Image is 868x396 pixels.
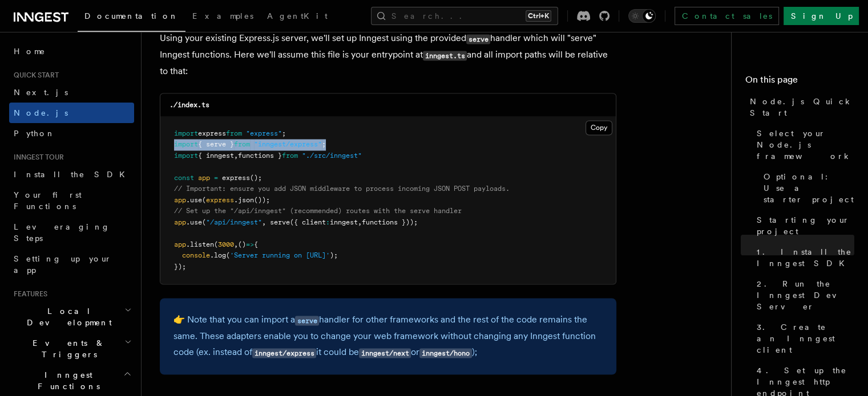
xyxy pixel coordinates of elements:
[226,129,242,137] span: from
[419,348,471,358] code: inngest/hono
[9,185,134,217] a: Your first Functions
[230,251,330,259] span: 'Server running on [URL]'
[206,196,234,204] span: express
[246,129,282,137] span: "express"
[174,185,510,193] span: // Important: ensure you add JSON middleware to process incoming JSON POST payloads.
[752,210,854,242] a: Starting your project
[202,218,206,226] span: (
[160,30,616,79] p: Using your existing Express.js server, we'll set up Inngest using the provided handler which will...
[234,140,250,148] span: from
[9,305,124,328] span: Local Development
[330,251,338,259] span: );
[186,196,202,204] span: .use
[174,218,186,226] span: app
[185,3,260,31] a: Examples
[252,348,316,358] code: inngest/express
[757,321,854,356] span: 3. Create an Inngest client
[186,240,214,248] span: .listen
[330,218,358,226] span: inngest
[628,9,656,23] button: Toggle dark mode
[198,140,234,148] span: { serve }
[675,7,779,25] a: Contact sales
[174,196,186,204] span: app
[371,7,558,25] button: Search...Ctrl+K
[14,108,68,117] span: Node.js
[358,218,362,226] span: ,
[9,217,134,248] a: Leveraging Steps
[198,129,226,137] span: express
[750,96,854,119] span: Node.js Quick Start
[78,3,185,32] a: Documentation
[9,153,64,162] span: Inngest tour
[9,82,134,103] a: Next.js
[9,71,59,80] span: Quick start
[174,129,198,137] span: import
[174,152,198,160] span: import
[182,251,210,259] span: console
[214,240,218,248] span: (
[9,301,134,333] button: Local Development
[14,222,110,243] span: Leveraging Steps
[9,103,134,123] a: Node.js
[752,273,854,317] a: 2. Run the Inngest Dev Server
[784,7,859,25] a: Sign Up
[752,123,854,166] a: Select your Node.js framework
[254,240,258,248] span: {
[198,152,234,160] span: { inngest
[295,316,319,325] code: serve
[757,246,854,269] span: 1. Install the Inngest SDK
[84,11,179,21] span: Documentation
[362,218,418,226] span: functions }));
[359,348,411,358] code: inngest/next
[198,174,210,182] span: app
[234,196,254,204] span: .json
[745,91,854,123] a: Node.js Quick Start
[326,218,330,226] span: :
[260,3,334,31] a: AgentKit
[238,240,246,248] span: ()
[174,263,186,271] span: });
[302,152,362,160] span: "./src/inngest"
[192,11,253,21] span: Examples
[9,333,134,365] button: Events & Triggers
[9,41,134,62] a: Home
[234,152,238,160] span: ,
[246,240,254,248] span: =>
[254,140,322,148] span: "inngest/express"
[214,174,218,182] span: =
[234,240,238,248] span: ,
[745,73,854,91] h4: On this page
[174,140,198,148] span: import
[174,174,194,182] span: const
[14,129,55,138] span: Python
[254,196,270,204] span: ());
[757,128,854,162] span: Select your Node.js framework
[526,10,551,22] kbd: Ctrl+K
[14,46,46,57] span: Home
[282,129,286,137] span: ;
[295,314,319,325] a: serve
[210,251,226,259] span: .log
[173,312,603,361] p: 👉 Note that you can import a handler for other frameworks and the rest of the code remains the sa...
[757,214,854,237] span: Starting your project
[764,171,854,205] span: Optional: Use a starter project
[186,218,202,226] span: .use
[169,101,209,109] code: ./index.ts
[759,166,854,210] a: Optional: Use a starter project
[226,251,230,259] span: (
[250,174,262,182] span: ();
[423,51,467,60] code: inngest.ts
[174,207,462,215] span: // Set up the "/api/inngest" (recommended) routes with the serve handler
[270,218,290,226] span: serve
[262,218,266,226] span: ,
[202,196,206,204] span: (
[282,152,298,160] span: from
[322,140,326,148] span: ;
[9,248,134,280] a: Setting up your app
[757,278,854,312] span: 2. Run the Inngest Dev Server
[9,123,134,144] a: Python
[14,190,82,211] span: Your first Functions
[14,88,68,97] span: Next.js
[466,34,490,44] code: serve
[206,218,262,226] span: "/api/inngest"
